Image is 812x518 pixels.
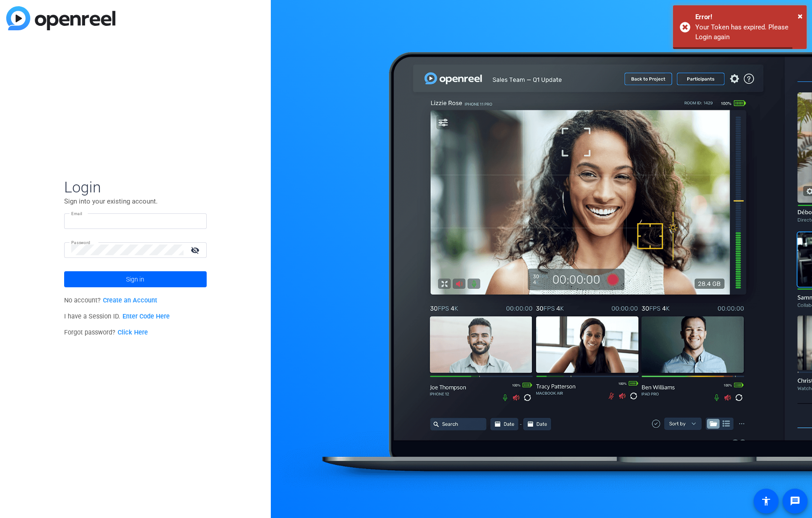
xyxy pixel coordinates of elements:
[761,496,771,506] mat-icon: accessibility
[64,329,148,336] span: Forgot password?
[64,178,207,196] span: Login
[71,216,200,226] input: Enter Email Address
[790,496,800,506] mat-icon: message
[695,12,800,22] div: Error!
[103,297,157,304] a: Create an Account
[64,271,207,287] button: Sign in
[798,11,803,21] span: ×
[6,6,115,30] img: blue-gradient.svg
[64,297,157,304] span: No account?
[798,9,803,23] button: Close
[126,268,144,290] span: Sign in
[64,196,207,206] p: Sign into your existing account.
[695,22,800,42] div: Your Token has expired. Please Login again
[118,329,148,336] a: Click Here
[122,313,170,320] a: Enter Code Here
[64,313,170,320] span: I have a Session ID.
[185,244,207,257] mat-icon: visibility_off
[71,240,90,245] mat-label: Password
[71,211,82,216] mat-label: Email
